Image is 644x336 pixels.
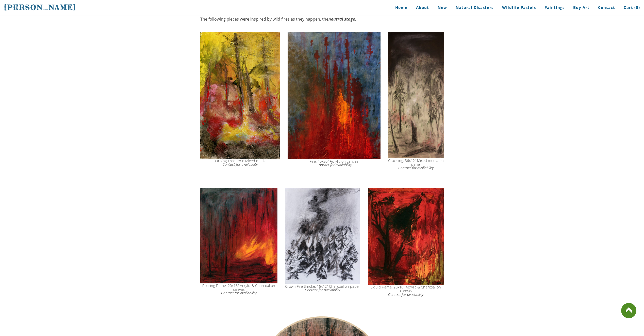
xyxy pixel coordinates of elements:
[452,2,497,13] a: Natural Disasters
[498,2,540,13] a: Wildlife Pastels
[328,16,356,22] strong: neutral stage.
[222,162,258,167] a: Contact for availability
[200,284,277,295] div: Roaring Flame. 20x16" Acrylic & Charcoal on canvas
[4,3,76,12] span: [PERSON_NAME]
[288,32,381,159] img: wild fire painting
[388,32,444,159] img: wildfire crackling painting
[388,2,411,13] a: Home
[200,188,277,284] img: roaring flame art
[412,2,433,13] a: About
[317,162,352,167] a: Contact for availability
[368,285,444,296] div: Liquid Flame. 20x16" Acrylic & Charcoal on canvas
[434,2,451,13] a: New
[200,159,280,166] div: Burning Tree. 2x3" Mixed media
[221,291,256,295] a: Contact for availability
[285,188,360,284] img: crown fire smoke
[398,165,434,170] a: Contact for availability
[388,159,444,170] div: Crackling. 36x12" Mixed media on panel
[594,2,619,13] a: Contact
[636,5,638,10] span: 0
[4,3,76,12] a: [PERSON_NAME]
[388,292,423,297] a: Contact for availability
[288,160,381,167] div: Fire. 40x30" Acrylic on canvas
[305,287,340,292] a: Contact for availability
[285,285,360,292] div: Crown Fire Smoke. 16x12" Charcoal on paper
[368,188,444,285] img: flame fire art
[541,2,568,13] a: Paintings
[569,2,593,13] a: Buy Art
[620,2,640,13] a: Cart (0)
[200,32,280,159] img: wildfire art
